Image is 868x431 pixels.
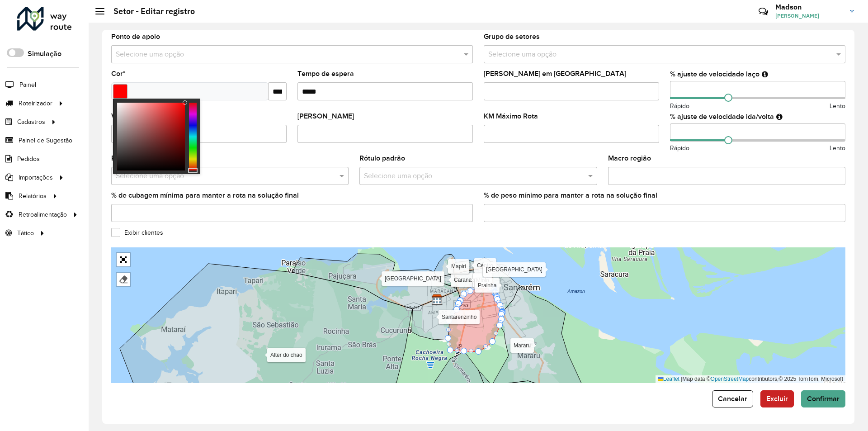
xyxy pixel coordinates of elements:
[19,191,47,201] span: Relatórios
[670,143,689,153] span: Rápido
[484,68,626,79] label: [PERSON_NAME] em [GEOGRAPHIC_DATA]
[681,376,682,382] span: |
[19,136,72,145] span: Painel de Sugestão
[670,111,774,122] label: % ajuste de velocidade ida/volta
[19,173,53,182] span: Importações
[104,6,195,16] h2: Setor - Editar registro
[28,48,61,59] label: Simulação
[712,390,753,407] button: Cancelar
[19,99,52,108] span: Roteirizador
[670,101,689,111] span: Rápido
[807,395,840,403] span: Confirmar
[830,143,845,153] span: Lento
[484,111,538,122] label: KM Máximo Rota
[111,111,157,122] label: Valor Fórmula
[656,375,845,383] div: Map data © contributors,© 2025 TomTom, Microsoft
[111,68,126,79] label: Cor
[754,2,773,21] a: Contato Rápido
[19,210,67,219] span: Retroalimentação
[484,190,657,201] label: % de peso mínimo para manter a rota na solução final
[711,376,749,382] a: OpenStreetMap
[17,154,40,164] span: Pedidos
[117,253,130,266] a: Abrir mapa em tela cheia
[484,31,540,42] label: Grupo de setores
[801,390,845,407] button: Confirmar
[297,68,354,79] label: Tempo de espera
[760,390,794,407] button: Excluir
[608,153,651,164] label: Macro região
[117,273,130,286] div: Remover camada(s)
[830,101,845,111] span: Lento
[431,294,443,306] img: Marker
[670,69,759,80] label: % ajuste de velocidade laço
[776,113,783,120] em: Ajuste de velocidade do veículo entre a saída do depósito até o primeiro cliente e a saída do últ...
[111,31,160,42] label: Ponto de apoio
[658,376,679,382] a: Leaflet
[17,228,34,238] span: Tático
[359,153,405,164] label: Rótulo padrão
[766,395,788,403] span: Excluir
[297,111,354,122] label: [PERSON_NAME]
[111,153,165,164] label: Rodízio de placa
[718,395,747,403] span: Cancelar
[762,71,768,78] em: Ajuste de velocidade do veículo entre clientes
[111,190,299,201] label: % de cubagem mínima para manter a rota na solução final
[775,12,843,20] span: [PERSON_NAME]
[113,84,127,99] input: Select a color
[775,3,843,11] h3: Madson
[111,228,163,237] label: Exibir clientes
[17,117,45,127] span: Cadastros
[19,80,36,90] span: Painel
